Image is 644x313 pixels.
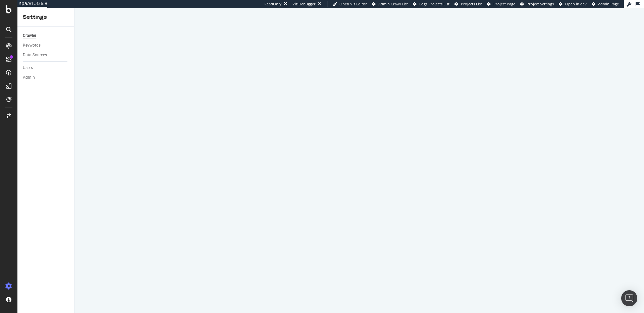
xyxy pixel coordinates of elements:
span: Projects List [461,1,482,6]
a: Open in dev [559,1,587,7]
a: Project Settings [520,1,554,7]
span: Project Settings [527,1,554,6]
span: Project Page [493,1,515,6]
a: Admin Crawl List [372,1,408,7]
div: Settings [23,13,69,21]
a: Open Viz Editor [333,1,367,7]
a: Data Sources [23,52,69,59]
a: Admin Page [592,1,619,7]
a: Project Page [487,1,515,7]
div: Keywords [23,42,41,49]
span: Open in dev [565,1,587,6]
a: Crawler [23,32,69,39]
span: Admin Crawl List [378,1,408,6]
div: Users [23,64,33,71]
a: Users [23,64,69,71]
div: ReadOnly: [264,1,282,7]
span: Logs Projects List [419,1,449,6]
span: Open Viz Editor [339,1,367,6]
a: Projects List [454,1,482,7]
div: Data Sources [23,52,47,59]
span: Admin Page [598,1,619,6]
a: Admin [23,74,69,81]
a: Keywords [23,42,69,49]
a: Logs Projects List [413,1,449,7]
div: Admin [23,74,35,81]
div: Crawler [23,32,36,39]
div: Viz Debugger: [292,1,317,7]
div: Open Intercom Messenger [621,290,637,306]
